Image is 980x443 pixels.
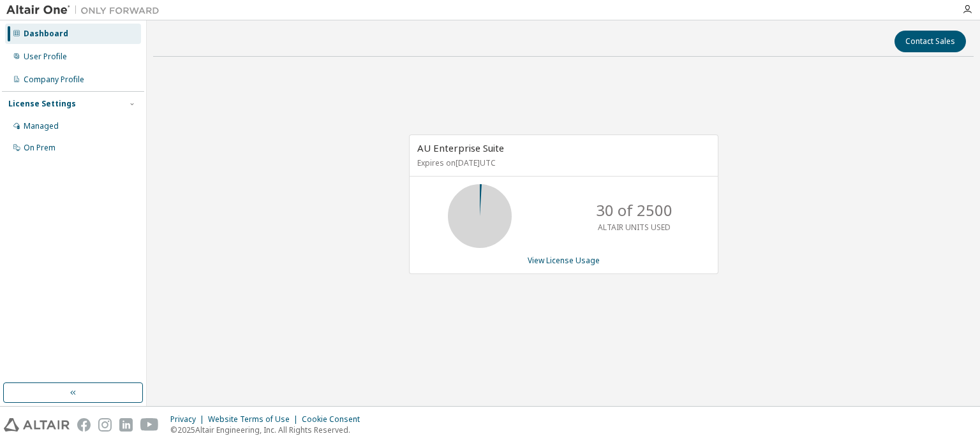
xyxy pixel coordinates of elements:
[528,255,600,266] a: View License Usage
[170,414,208,425] div: Privacy
[302,414,367,425] div: Cookie Consent
[24,52,67,62] div: User Profile
[895,31,966,52] button: Contact Sales
[24,75,84,85] div: Company Profile
[598,222,671,233] p: ALTAIR UNITS USED
[417,157,707,168] p: Expires on [DATE] UTC
[140,418,159,432] img: youtube.svg
[77,418,91,432] img: facebook.svg
[417,142,504,154] span: AU Enterprise Suite
[6,4,166,17] img: Altair One
[24,121,59,131] div: Managed
[119,418,133,432] img: linkedin.svg
[98,418,112,432] img: instagram.svg
[596,200,672,221] p: 30 of 2500
[24,29,68,39] div: Dashboard
[24,143,56,153] div: On Prem
[208,414,302,425] div: Website Terms of Use
[170,425,367,435] p: © 2025 Altair Engineering, Inc. All Rights Reserved.
[8,99,76,109] div: License Settings
[4,418,70,432] img: altair_logo.svg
